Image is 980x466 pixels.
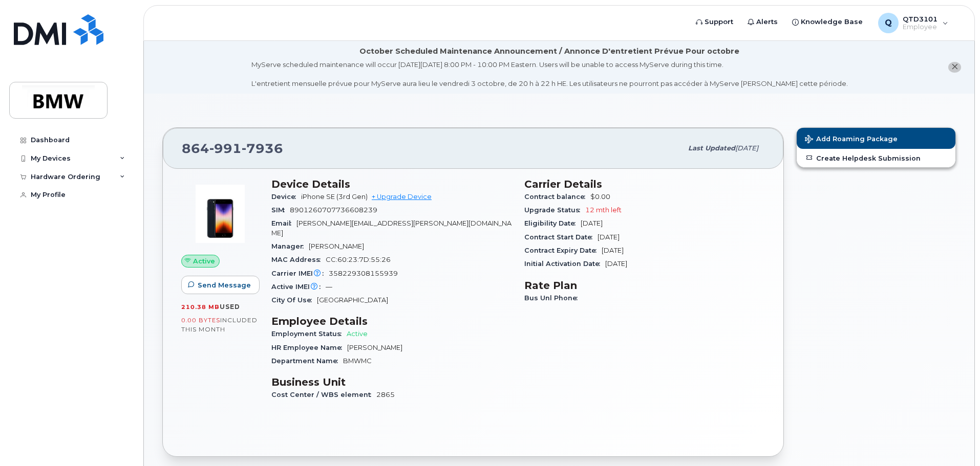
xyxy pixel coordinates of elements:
[524,219,581,227] span: Eligibility Date
[251,60,848,88] div: MyServe scheduled maintenance will occur [DATE][DATE] 8:00 PM - 10:00 PM Eastern. Users will be u...
[271,219,512,236] span: [PERSON_NAME][EMAIL_ADDRESS][PERSON_NAME][DOMAIN_NAME]
[376,391,395,398] span: 2865
[372,193,432,201] a: + Upgrade Device
[602,247,624,254] span: [DATE]
[271,206,290,214] span: SIM
[347,330,368,338] span: Active
[590,193,610,201] span: $0.00
[301,193,368,201] span: iPhone SE (3rd Gen)
[805,135,898,145] span: Add Roaming Package
[271,283,326,291] span: Active IMEI
[181,276,260,294] button: Send Message
[935,421,972,458] iframe: Messenger Launcher
[581,219,603,227] span: [DATE]
[688,144,735,152] span: Last updated
[271,330,347,338] span: Employment Status
[271,344,347,351] span: HR Employee Name
[271,178,512,190] h3: Device Details
[220,303,240,310] span: used
[271,296,317,304] span: City Of Use
[209,141,242,156] span: 991
[948,62,961,73] button: close notification
[271,391,376,398] span: Cost Center / WBS element
[181,316,258,333] span: included this month
[524,178,765,190] h3: Carrier Details
[524,233,598,241] span: Contract Start Date
[193,256,215,266] span: Active
[735,144,758,152] span: [DATE]
[605,260,627,268] span: [DATE]
[271,256,326,263] span: MAC Address
[524,260,605,268] span: Initial Activation Date
[524,294,583,302] span: Bus Unl Phone
[585,206,622,214] span: 12 mth left
[317,296,388,304] span: [GEOGRAPHIC_DATA]
[524,193,590,201] span: Contract balance
[271,315,512,327] h3: Employee Details
[598,233,620,241] span: [DATE]
[326,283,332,291] span: —
[271,357,343,365] span: Department Name
[524,279,765,292] h3: Rate Plan
[198,280,251,290] span: Send Message
[524,247,602,254] span: Contract Expiry Date
[271,219,296,227] span: Email
[271,376,512,388] h3: Business Unit
[189,183,251,245] img: image20231002-3703462-1angbar.jpeg
[290,206,377,214] span: 8901260707736608239
[359,46,739,57] div: October Scheduled Maintenance Announcement / Annonce D'entretient Prévue Pour octobre
[271,193,301,201] span: Device
[326,256,391,263] span: CC:60:23:7D:55:26
[271,270,329,277] span: Carrier IMEI
[347,344,402,351] span: [PERSON_NAME]
[343,357,372,365] span: BMWMC
[524,206,585,214] span: Upgrade Status
[182,141,283,156] span: 864
[181,303,220,310] span: 210.38 MB
[271,242,309,250] span: Manager
[797,128,955,149] button: Add Roaming Package
[309,242,364,250] span: [PERSON_NAME]
[329,270,398,277] span: 358229308155939
[181,317,220,324] span: 0.00 Bytes
[242,141,283,156] span: 7936
[797,149,955,167] a: Create Helpdesk Submission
